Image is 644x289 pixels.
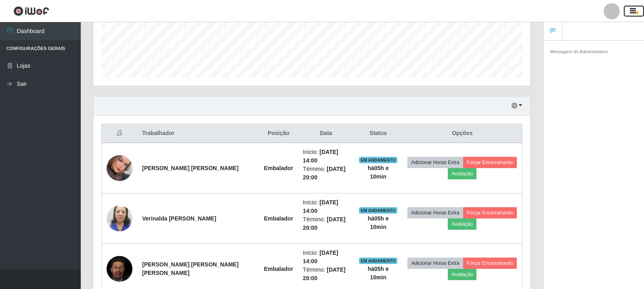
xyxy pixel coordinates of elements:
button: Forçar Encerramento [463,157,517,168]
strong: Embalador [264,266,293,272]
li: Início: [303,198,349,215]
strong: há 05 h e 10 min [368,266,389,281]
button: Forçar Encerramento [463,258,517,269]
strong: há 05 h e 10 min [368,165,389,180]
strong: Embalador [264,215,293,222]
time: [DATE] 14:00 [303,149,338,164]
li: Início: [303,148,349,165]
li: Término: [303,215,349,232]
li: Início: [303,249,349,266]
span: EM ANDAMENTO [359,258,397,264]
img: 1728324895552.jpeg [107,195,132,241]
li: Término: [303,266,349,283]
button: Avaliação [448,218,476,230]
strong: [PERSON_NAME] [PERSON_NAME] [142,165,239,171]
button: Forçar Encerramento [463,207,517,218]
button: Avaliação [448,168,476,179]
strong: Verinalda [PERSON_NAME] [142,215,216,222]
strong: há 05 h e 10 min [368,215,389,230]
th: Data [298,124,354,143]
time: [DATE] 14:00 [303,249,338,264]
button: Adicionar Horas Extra [407,207,463,218]
strong: Embalador [264,165,293,171]
th: Posição [259,124,298,143]
img: 1756684845551.jpeg [107,253,132,285]
strong: [PERSON_NAME] [PERSON_NAME] [PERSON_NAME] [142,261,239,276]
time: [DATE] 14:00 [303,199,338,214]
small: Mensagem do Administrativo [550,49,608,54]
button: Adicionar Horas Extra [407,258,463,269]
th: Status [354,124,403,143]
button: Avaliação [448,269,476,280]
th: Opções [403,124,522,143]
th: Trabalhador [137,124,259,143]
span: EM ANDAMENTO [359,207,397,214]
span: EM ANDAMENTO [359,157,397,163]
img: 1752940593841.jpeg [107,150,132,187]
button: Adicionar Horas Extra [407,157,463,168]
li: Término: [303,165,349,182]
img: CoreUI Logo [13,6,49,16]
